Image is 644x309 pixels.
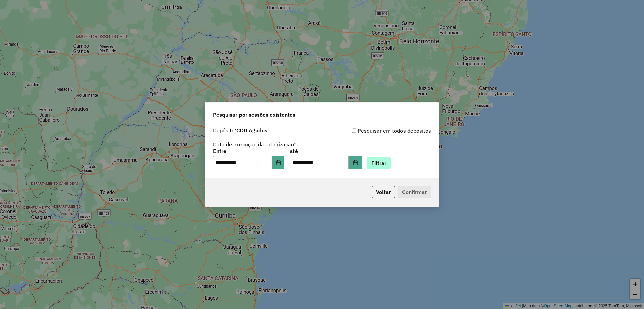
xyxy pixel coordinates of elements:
div: Pesquisar em todos depósitos [322,127,431,135]
button: Voltar [372,186,395,198]
label: Data de execução da roteirização: [213,140,296,148]
button: Choose Date [272,156,285,169]
span: Pesquisar por sessões existentes [213,111,296,119]
label: Depósito: [213,126,267,134]
label: Entre [213,147,284,155]
label: até [290,147,361,155]
button: Choose Date [349,156,362,169]
strong: CDD Agudos [236,127,267,134]
button: Filtrar [367,157,391,169]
